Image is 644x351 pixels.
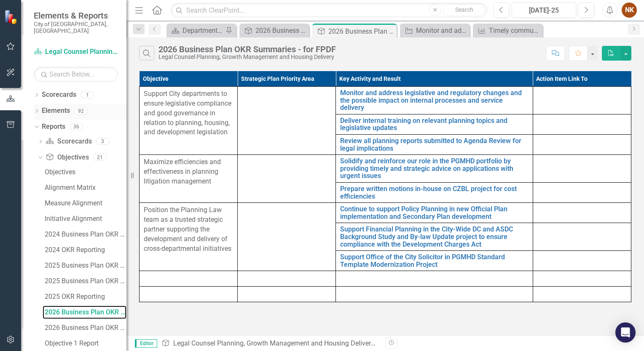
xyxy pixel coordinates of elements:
td: Double-Click to Edit Right Click for Context Menu [336,114,533,134]
div: 92 [74,107,88,114]
div: 2026 Business Plan OKR Summaries - for FPDF [45,308,126,316]
a: 2025 Business Plan OKR Summaries [43,259,126,272]
small: City of [GEOGRAPHIC_DATA], [GEOGRAPHIC_DATA] [34,21,118,35]
a: Review all planning reports submitted to Agenda Review for legal implications [340,137,528,152]
button: NK [622,3,637,18]
td: Double-Click to Edit Right Click for Context Menu [336,251,533,271]
a: 2026 Business Plan OKR Summary [241,25,307,36]
td: Double-Click to Edit Right Click for Context Menu [336,182,533,202]
a: Objective 1 Report [43,337,126,350]
a: Objectives [46,153,89,162]
a: Scorecards [46,137,91,146]
td: Double-Click to Edit [238,155,336,203]
a: Prepare written motions in-house on CZBL project for cost efficiencies [340,185,528,200]
input: Search ClearPoint... [171,3,487,18]
a: 2025 Business Plan OKR Summaries - for FPDF [43,274,126,288]
div: Department Dashboard [182,25,223,36]
a: Support Financial Planning in the City-Wide DC and ASDC Background Study and By-law Update projec... [340,226,528,248]
td: Double-Click to Edit [140,203,238,271]
div: 2024 Business Plan OKR Summaries [45,231,126,238]
td: Double-Click to Edit [140,87,238,155]
div: Alignment Matrix [45,184,126,191]
td: Double-Click to Edit [238,203,336,271]
div: 2025 Business Plan OKR Summaries - for FPDF [45,277,126,285]
a: Continue to support Policy Planning in new Official Plan implementation and Secondary Plan develo... [340,205,528,220]
div: 2026 Business Plan OKR Summary [255,25,307,36]
div: [DATE]-25 [515,5,573,16]
div: Timely communications to Council and staff on legislative changes [489,25,540,36]
td: Double-Click to Edit [533,114,631,134]
a: Timely communications to Council and staff on legislative changes [475,25,540,36]
td: Double-Click to Edit [140,287,238,302]
td: Double-Click to Edit [238,287,336,302]
a: Deliver internal training on relevant planning topics and legislative updates [340,117,528,132]
td: Double-Click to Edit [533,155,631,183]
a: Department Dashboard [169,25,223,36]
a: Support Office of the City Solicitor in PGMHD Standard Template Modernization Project [340,253,528,268]
a: Objectives [378,339,408,347]
td: Double-Click to Edit Right Click for Context Menu [336,87,533,114]
a: Objectives [43,165,126,179]
a: Scorecards [42,90,76,100]
span: Support City departments to ensure legislative compliance and good governance in relation to plan... [144,90,231,136]
td: Double-Click to Edit [533,223,631,251]
a: Elements [42,106,70,116]
a: Measure Alignment [43,197,126,210]
a: 2025 OKR Reporting [43,290,126,303]
div: Measure Alignment [45,199,126,207]
td: Double-Click to Edit [533,134,631,154]
div: Objective 1 Report [45,340,126,347]
a: 2026 Business Plan OKR Summary [43,321,126,335]
td: Double-Click to Edit [140,271,238,287]
td: Double-Click to Edit [533,203,631,223]
div: 2026 Business Plan OKR Summaries - for FPDF [328,26,394,37]
td: Double-Click to Edit Right Click for Context Menu [336,155,533,183]
span: Search [455,6,473,13]
div: 2024 OKR Reporting [45,246,126,254]
button: Search [443,4,485,16]
div: Initiative Alignment [45,215,126,223]
div: 2025 Business Plan OKR Summaries [45,262,126,269]
p: Maximize efficiencies and effectiveness in planning litigation management [144,157,233,186]
div: Objectives [45,168,126,176]
div: 2026 Business Plan OKR Summary [45,324,126,332]
a: Legal Counsel Planning, Growth Management and Housing Delivery [34,47,118,57]
td: Double-Click to Edit [533,251,631,271]
div: Legal Counsel Planning, Growth Management and Housing Delivery [158,54,336,60]
div: 36 [70,123,83,130]
div: 2025 OKR Reporting [45,293,126,300]
td: Double-Click to Edit [533,87,631,114]
td: Double-Click to Edit [238,271,336,287]
a: Solidify and reinforce our role in the PGMHD portfolio by providing timely and strategic advice o... [340,157,528,180]
div: 3 [96,138,110,145]
a: Monitor and address legislative and regulatory changes and the possible impact on internal proces... [340,89,528,112]
div: 1 [80,91,94,98]
span: Editor [135,339,157,348]
a: 2024 Business Plan OKR Summaries [43,228,126,241]
img: ClearPoint Strategy [4,9,19,24]
a: Reports [42,122,65,132]
a: Monitor and address legislative and regulatory changes and the possible impact on internal proces... [402,25,467,36]
div: Open Intercom Messenger [615,322,636,343]
div: 2026 Business Plan OKR Summaries - for FPDF [158,45,336,54]
td: Double-Click to Edit Right Click for Context Menu [336,134,533,154]
td: Double-Click to Edit [533,182,631,202]
p: Position the Planning Law team as a trusted strategic partner supporting the development and deli... [144,205,233,253]
div: » » [161,339,379,348]
a: Initiative Alignment [43,212,126,226]
span: Elements & Reports [34,11,118,21]
td: Double-Click to Edit Right Click for Context Menu [336,223,533,251]
td: Double-Click to Edit Right Click for Context Menu [336,203,533,223]
a: Alignment Matrix [43,181,126,194]
button: [DATE]-25 [512,3,576,18]
td: Double-Click to Edit [140,155,238,203]
td: Double-Click to Edit [238,87,336,155]
input: Search Below... [34,67,118,82]
a: 2024 OKR Reporting [43,243,126,257]
a: 2026 Business Plan OKR Summaries - for FPDF [43,306,126,319]
div: Monitor and address legislative and regulatory changes and the possible impact on internal proces... [416,25,467,36]
div: 21 [93,154,107,161]
a: Legal Counsel Planning, Growth Management and Housing Delivery [173,339,376,347]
